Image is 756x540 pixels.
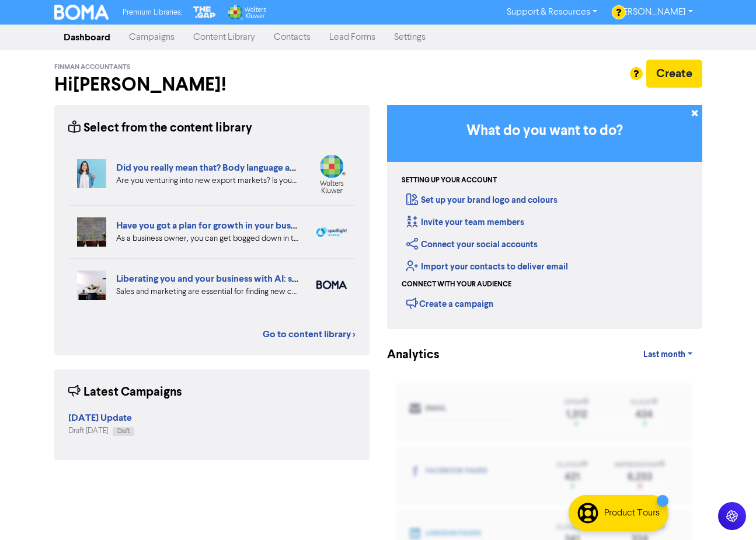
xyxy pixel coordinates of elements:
[316,227,347,237] img: spotlight
[54,5,109,20] img: BOMA Logo
[263,327,356,341] a: Go to content library >
[68,412,132,424] strong: [DATE] Update
[406,261,568,272] a: Import your contacts to deliver email
[406,195,558,206] a: Set up your brand logo and colours
[117,428,130,434] span: Draft
[54,74,370,96] h2: Hi [PERSON_NAME] !
[68,383,182,401] div: Latest Campaigns
[116,162,396,174] a: Did you really mean that? Body language and cross-border business
[116,220,316,231] a: Have you got a plan for growth in your business?
[646,60,702,88] button: Create
[643,349,685,360] span: Last month
[402,175,497,186] div: Setting up your account
[116,175,299,187] div: Are you venturing into new export markets? Is your workforce or client base multicultural? Be awa...
[123,9,182,16] span: Premium Libraries:
[227,5,266,20] img: Wolters Kluwer
[116,273,370,285] a: Liberating you and your business with AI: sales and marketing
[385,26,435,49] a: Settings
[387,105,702,329] div: Getting Started in BOMA
[607,3,702,22] a: [PERSON_NAME]
[316,281,347,289] img: boma
[497,3,607,22] a: Support & Resources
[320,26,385,49] a: Lead Forms
[402,279,511,290] div: Connect with your audience
[54,26,120,49] a: Dashboard
[116,286,299,298] div: Sales and marketing are essential for finding new customers but eat into your business time. We e...
[316,154,347,193] img: wolters_kluwer
[264,26,320,49] a: Contacts
[184,26,264,49] a: Content Library
[698,484,756,540] iframe: Chat Widget
[405,123,685,140] h3: What do you want to do?
[120,26,184,49] a: Campaigns
[116,233,299,245] div: As a business owner, you can get bogged down in the demands of day-to-day business. We can help b...
[191,5,217,20] img: The Gap
[68,414,132,423] a: [DATE] Update
[406,217,524,228] a: Invite your team members
[634,343,702,366] a: Last month
[68,119,252,137] div: Select from the content library
[406,239,538,250] a: Connect your social accounts
[54,63,130,71] span: Finman Accountants
[387,346,425,364] div: Analytics
[68,425,134,437] div: Draft [DATE]
[406,295,493,312] div: Create a campaign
